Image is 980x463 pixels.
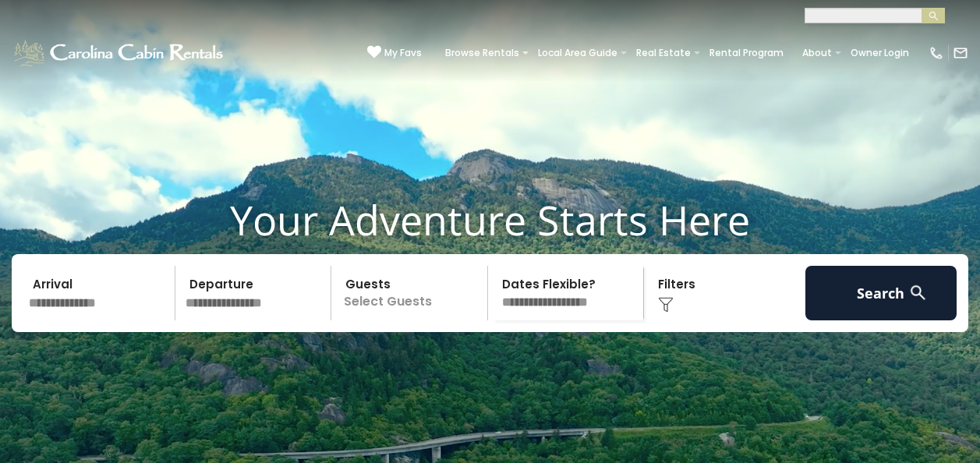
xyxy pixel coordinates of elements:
a: My Favs [367,45,422,61]
img: search-regular-white.png [908,283,928,302]
a: About [794,42,840,64]
a: Real Estate [628,42,699,64]
img: phone-regular-white.png [929,45,944,61]
a: Local Area Guide [530,42,625,64]
img: White-1-1-2.png [12,37,228,69]
img: mail-regular-white.png [953,45,968,61]
a: Owner Login [843,42,917,64]
p: Select Guests [336,266,487,320]
a: Browse Rentals [437,42,527,64]
h1: Your Adventure Starts Here [12,196,968,244]
img: filter--v1.png [658,297,674,313]
span: My Favs [384,46,422,60]
a: Rental Program [702,42,791,64]
button: Search [805,266,957,320]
